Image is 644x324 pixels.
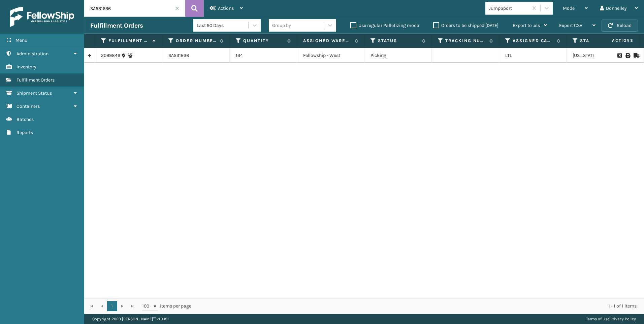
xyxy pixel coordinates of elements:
div: | [586,314,636,324]
button: Reload [602,20,638,32]
label: Status [378,38,419,44]
span: Containers [17,103,40,109]
label: State [580,38,621,44]
span: Fulfillment Orders [17,77,55,83]
a: 2099846 [101,52,120,59]
span: Export to .xls [513,23,540,28]
a: Terms of Use [586,317,609,321]
span: Batches [17,117,34,122]
label: Tracking Number [445,38,486,44]
div: JumpSport [489,5,529,12]
div: Group by [272,22,291,29]
label: Assigned Warehouse [303,38,351,44]
td: Picking [364,48,432,63]
td: 134 [230,48,297,63]
span: Actions [218,5,234,11]
i: Print BOL [625,53,630,58]
span: Shipment Status [17,90,52,96]
a: 1 [107,301,117,311]
span: Export CSV [559,23,582,28]
span: Menu [15,37,27,43]
img: logo [10,7,74,27]
i: Mark as Shipped [634,53,638,58]
span: 100 [142,303,152,310]
span: items per page [142,301,191,311]
label: Assigned Carrier Service [513,38,553,44]
span: Reports [17,130,33,135]
span: Actions [591,35,638,46]
label: Fulfillment Order Id [108,38,149,44]
label: Use regular Palletizing mode [350,23,419,28]
div: 1 - 1 of 1 items [201,303,637,310]
div: Last 90 Days [197,22,249,29]
span: Mode [563,5,575,11]
td: Fellowship - West [297,48,364,63]
i: Request to Be Cancelled [617,53,621,58]
label: Orders to be shipped [DATE] [433,23,498,28]
span: Inventory [17,64,36,70]
label: Order Number [176,38,217,44]
a: Privacy Policy [610,317,636,321]
label: Quantity [243,38,284,44]
td: LTL [499,48,567,63]
span: Administration [17,51,49,57]
h3: Fulfillment Orders [90,22,143,30]
p: Copyright 2023 [PERSON_NAME]™ v 1.0.191 [92,314,169,324]
td: [US_STATE] [567,48,634,63]
td: SA531636 [162,48,230,63]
